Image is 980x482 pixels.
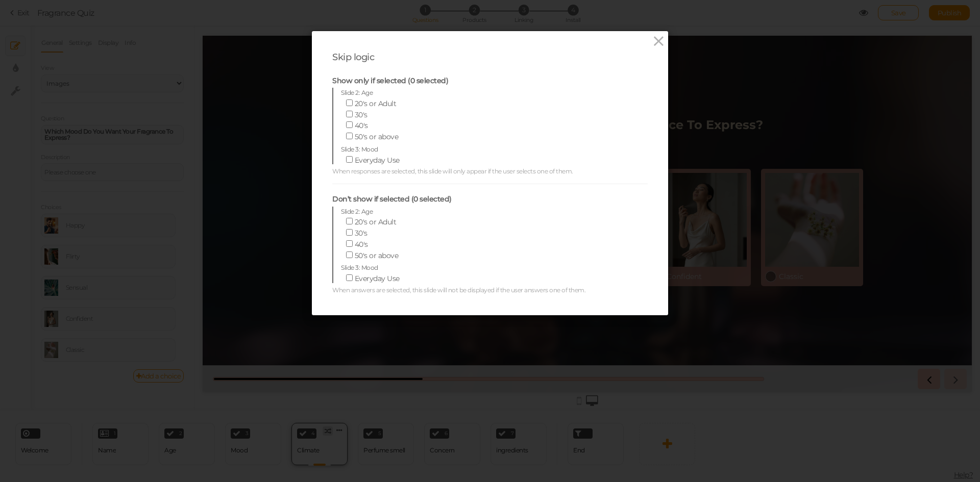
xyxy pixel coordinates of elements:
[346,218,353,224] input: 20's or Adult
[355,251,399,260] span: 50's or above
[355,217,397,226] span: 20's or Adult
[341,89,373,96] span: Slide 2: Age
[332,286,585,294] span: When answers are selected, this slide will not be displayed if the user answers one of them.
[341,145,378,153] span: Slide 3: Mood
[355,132,399,141] span: 50's or above
[332,52,374,63] span: Skip logic
[346,133,353,139] input: 50's or above
[355,99,397,108] span: 20's or Adult
[127,236,207,245] div: Happy
[576,236,656,245] div: Classic
[464,236,544,245] div: Confident
[355,240,368,249] span: 40's
[332,167,573,175] span: When responses are selected, this slide will only appear if the user selects one of them.
[355,121,368,130] span: 40's
[346,274,353,281] input: Everyday Use
[352,236,432,245] div: Sensual
[209,82,560,96] strong: Which Mood Do You Want Your Fragrance To Express?
[346,99,353,106] input: 20's or Adult
[346,111,353,117] input: 30's
[355,156,400,165] span: Everyday Use
[342,107,428,118] div: Please choose one
[332,77,448,86] label: Show only if selected (0 selected)
[346,121,353,128] input: 40's
[355,229,367,238] span: 30's
[346,251,353,258] input: 50's or above
[346,229,353,236] input: 30's
[355,110,367,119] span: 30's
[346,156,353,163] input: Everyday Use
[341,208,373,215] span: Slide 2: Age
[341,264,378,271] span: Slide 3: Mood
[355,274,400,283] span: Everyday Use
[332,195,452,204] label: Don’t show if selected (0 selected)
[239,236,320,245] div: Flirty
[346,240,353,247] input: 40's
